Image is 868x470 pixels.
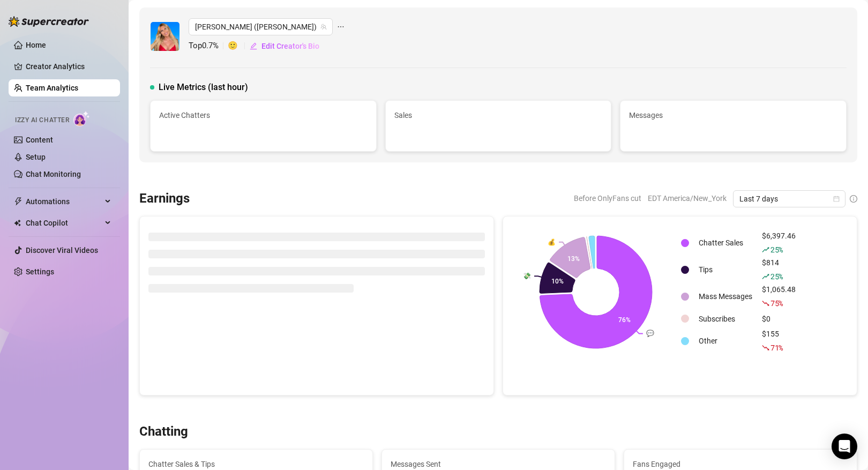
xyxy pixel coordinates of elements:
span: Top 0.7 % [189,40,228,53]
span: Edit Creator's Bio [261,42,319,50]
text: 💬 [646,329,654,337]
span: Active Chatters [159,109,368,121]
span: edit [250,42,257,50]
span: 25 % [770,271,783,281]
div: Open Intercom Messenger [832,434,857,459]
a: Team Analytics [26,84,78,92]
a: Content [26,136,53,144]
span: Chatter Sales & Tips [148,458,364,470]
span: Last 7 days [739,191,839,207]
span: 25 % [770,244,783,255]
span: Sales [394,109,603,121]
td: Mass Messages [694,284,757,309]
span: 71 % [770,342,783,353]
div: $814 [762,257,796,282]
span: 🙂 [228,40,249,53]
img: AI Chatter [73,111,90,126]
h3: Earnings [139,190,190,207]
button: Edit Creator's Bio [249,38,320,55]
span: calendar [833,196,840,202]
a: Setup [26,153,46,161]
span: rise [762,246,769,253]
span: Fans Engaged [633,458,848,470]
div: $6,397.46 [762,230,796,256]
span: Automations [26,193,102,210]
span: Messages [629,109,837,121]
td: Subscribes [694,310,757,327]
a: Creator Analytics [26,58,111,75]
span: Live Metrics (last hour) [159,81,248,94]
text: 💰 [548,237,556,245]
img: logo-BBDzfeDw.svg [9,16,89,27]
span: 75 % [770,298,783,308]
span: team [320,24,327,30]
div: $1,065.48 [762,284,796,309]
img: Ashley [151,22,179,51]
span: Izzy AI Chatter [15,115,69,125]
a: Settings [26,267,54,276]
a: Chat Monitoring [26,170,81,178]
td: Tips [694,257,757,282]
span: info-circle [850,195,857,203]
td: Other [694,328,757,354]
span: Messages Sent [391,458,606,470]
td: Chatter Sales [694,230,757,256]
span: EDT America/New_York [648,190,727,206]
h3: Chatting [139,423,188,441]
span: Ashley (ashley-davis) [195,19,326,35]
div: $0 [762,313,796,325]
img: Chat Copilot [14,219,21,227]
div: $155 [762,328,796,354]
text: 💸 [523,272,531,280]
span: fall [762,344,769,352]
span: ellipsis [337,18,345,35]
span: rise [762,273,769,280]
span: Chat Copilot [26,214,102,232]
span: thunderbolt [14,197,23,206]
span: Before OnlyFans cut [574,190,641,206]
span: fall [762,300,769,307]
a: Home [26,41,46,49]
a: Discover Viral Videos [26,246,98,255]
